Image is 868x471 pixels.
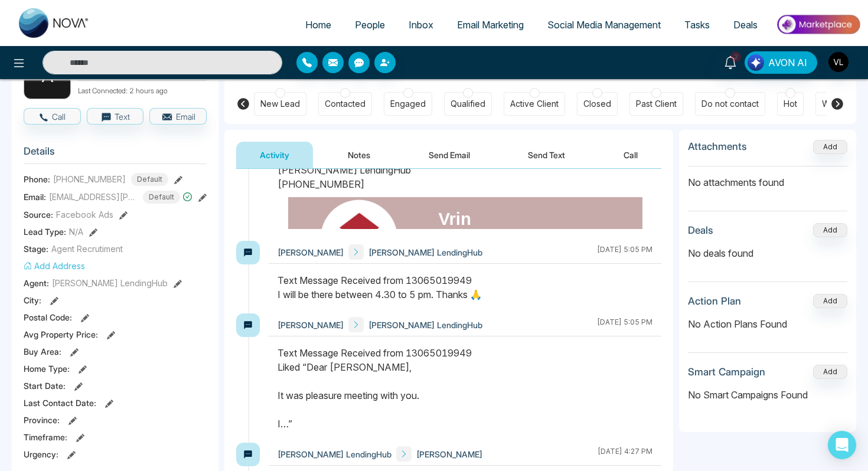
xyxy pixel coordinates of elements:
[278,246,344,259] span: [PERSON_NAME]
[748,54,764,71] img: Lead Flow
[131,173,168,186] span: Default
[390,98,426,110] div: Engaged
[278,319,344,331] span: [PERSON_NAME]
[397,14,445,36] a: Inbox
[24,414,60,426] span: Province :
[583,98,611,110] div: Closed
[813,141,847,151] span: Add
[69,225,83,238] span: N/A
[24,108,81,125] button: Call
[293,14,343,36] a: Home
[688,224,713,236] h3: Deals
[278,448,391,460] span: [PERSON_NAME] LendingHub
[445,14,536,36] a: Email Marketing
[24,277,49,289] span: Agent:
[536,14,673,36] a: Social Media Management
[24,225,66,238] span: Lead Type:
[701,98,759,110] div: Do not contact
[600,142,661,168] button: Call
[24,431,67,443] span: Timeframe :
[457,19,524,31] span: Email Marketing
[688,317,847,331] p: No Action Plans Found
[260,98,300,110] div: New Lead
[688,366,765,378] h3: Smart Campaign
[49,191,138,203] span: [EMAIL_ADDRESS][PERSON_NAME][DOMAIN_NAME]
[813,140,847,154] button: Add
[673,14,722,36] a: Tasks
[684,19,710,31] span: Tasks
[24,345,61,358] span: Buy Area :
[56,208,113,221] span: Facebook Ads
[236,142,313,168] button: Activity
[87,108,144,125] button: Text
[19,8,90,38] img: Nova CRM Logo
[24,173,50,185] span: Phone:
[24,294,41,306] span: City :
[688,166,847,189] p: No attachments found
[343,14,397,36] a: People
[24,448,58,460] span: Urgency :
[24,243,48,255] span: Stage:
[688,295,741,307] h3: Action Plan
[325,98,366,110] div: Contacted
[597,244,652,260] div: [DATE] 5:05 PM
[143,191,180,204] span: Default
[405,142,494,168] button: Send Email
[775,11,861,38] img: Market-place.gif
[416,448,482,460] span: [PERSON_NAME]
[597,317,652,332] div: [DATE] 5:05 PM
[24,397,96,409] span: Last Contact Date :
[784,98,797,110] div: Hot
[53,173,126,185] span: [PHONE_NUMBER]
[409,19,433,31] span: Inbox
[324,142,394,168] button: Notes
[451,98,485,110] div: Qualified
[510,98,559,110] div: Active Client
[368,246,482,259] span: [PERSON_NAME] LendingHub
[813,294,847,308] button: Add
[78,83,207,96] p: Last Connected: 2 hours ago
[688,388,847,402] p: No Smart Campaigns Found
[24,380,66,392] span: Start Date :
[768,55,807,70] span: AVON AI
[813,223,847,237] button: Add
[355,19,385,31] span: People
[24,191,46,203] span: Email:
[24,311,72,323] span: Postal Code :
[730,51,741,62] span: 2
[828,431,856,459] div: Open Intercom Messenger
[51,243,123,255] span: Agent Recrutiment
[813,365,847,379] button: Add
[733,19,758,31] span: Deals
[24,260,85,272] button: Add Address
[688,140,747,152] h3: Attachments
[24,362,70,375] span: Home Type :
[745,51,817,74] button: AVON AI
[24,328,98,341] span: Avg Property Price :
[305,19,331,31] span: Home
[722,14,769,36] a: Deals
[149,108,207,125] button: Email
[504,142,589,168] button: Send Text
[24,208,53,221] span: Source:
[688,246,847,260] p: No deals found
[52,277,168,289] span: [PERSON_NAME] LendingHub
[828,52,849,72] img: User Avatar
[636,98,677,110] div: Past Client
[822,98,844,110] div: Warm
[716,51,745,72] a: 2
[598,446,652,462] div: [DATE] 4:27 PM
[547,19,661,31] span: Social Media Management
[368,319,482,331] span: [PERSON_NAME] LendingHub
[24,145,207,163] h3: Details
